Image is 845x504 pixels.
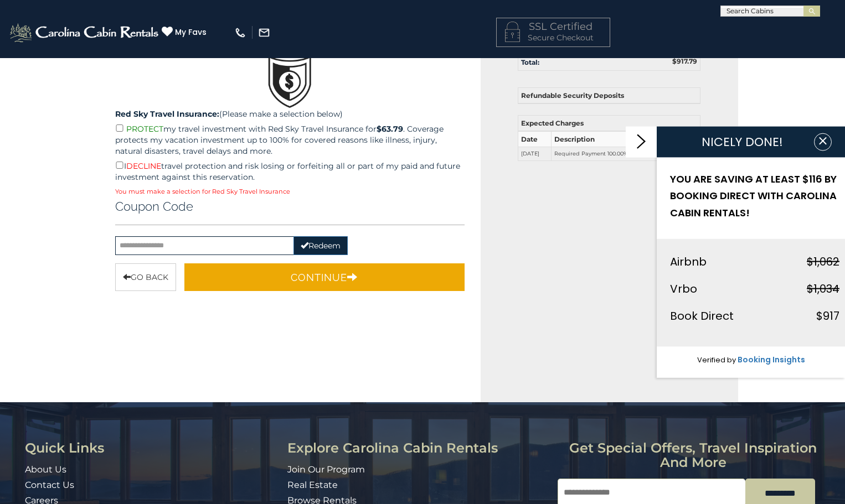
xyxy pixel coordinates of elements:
img: White-1-2.png [8,22,162,44]
th: Expected Charges [518,116,700,132]
div: $917.79 [609,56,705,66]
strong: Total: [521,58,539,66]
span: You must make a selection for Red Sky Travel Insurance [115,188,290,195]
p: Secure Checkout [505,32,601,43]
img: phone-regular-white.png [234,27,246,39]
div: Airbnb [670,252,707,271]
button: Redeem [293,236,348,255]
div: Coupon Code [115,199,465,225]
a: Join Our Program [287,464,365,475]
img: LOCKICON1.png [505,22,520,42]
p: I travel protection and risk losing or forfeiting all or part of my paid and future investment ag... [115,159,465,183]
h3: Quick Links [25,441,279,455]
strong: $63.79 [377,124,403,134]
strong: Red Sky Travel Insurance: [115,109,219,119]
span: Book Direct [670,308,734,324]
div: Vrbo [670,279,697,298]
div: $917 [816,306,839,325]
td: [DATE] [518,147,551,161]
h3: Get special offers, travel inspiration and more [558,441,828,470]
span: DECLINE [126,161,161,171]
a: About Us [25,464,66,475]
strike: $1,034 [807,281,839,297]
h4: SSL Certified [505,22,601,33]
span: My Favs [175,27,207,38]
p: (Please make a selection below) [115,108,465,119]
h1: NICELY DONE! [670,135,814,148]
th: Refundable Security Deposits [518,88,700,104]
a: Contact Us [25,480,74,490]
a: Booking Insights [738,354,805,365]
th: Description [551,131,658,147]
th: Date [518,131,551,147]
img: mail-regular-white.png [258,27,270,39]
h2: YOU ARE SAVING AT LEAST $116 BY BOOKING DIRECT WITH CAROLINA CABIN RENTALS! [670,170,839,221]
a: My Favs [162,26,209,38]
td: Required Payment 100.00% [551,147,658,161]
a: Real Estate [287,480,338,490]
span: PROTECT [126,124,163,134]
strike: $1,062 [807,254,839,269]
img: travel.png [267,55,312,108]
button: Go Back [115,263,176,291]
p: my travel investment with Red Sky Travel Insurance for . Coverage protects my vacation investment... [115,122,465,157]
h3: Explore Carolina Cabin Rentals [287,441,550,455]
span: Verified by [697,355,736,365]
button: Continue [184,263,465,291]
